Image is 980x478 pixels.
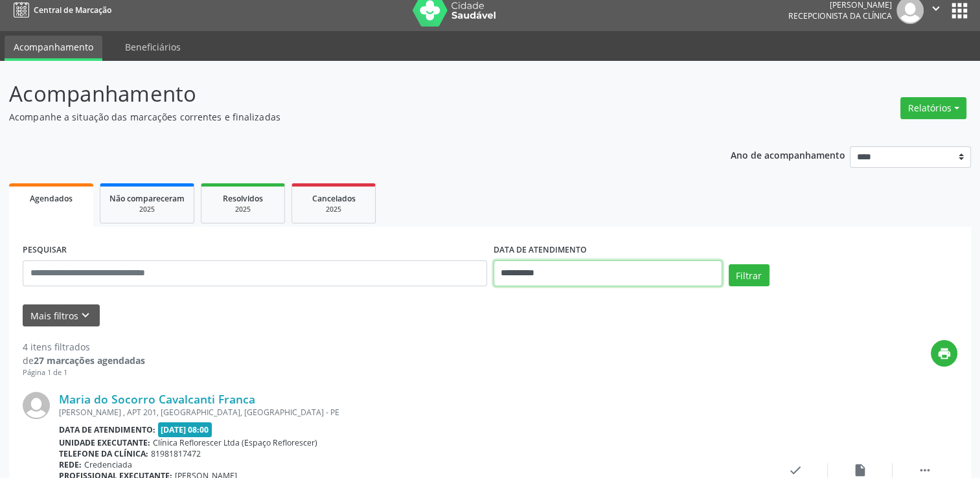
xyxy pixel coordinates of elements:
label: DATA DE ATENDIMENTO [494,240,587,260]
div: Página 1 de 1 [23,367,145,378]
button: Mais filtroskeyboard_arrow_down [23,304,100,327]
span: Resolvidos [223,193,263,204]
b: Telefone da clínica: [59,448,148,459]
div: 2025 [301,205,366,214]
p: Ano de acompanhamento [731,146,845,163]
i: insert_drive_file [853,463,867,477]
i:  [929,1,943,16]
i: check [788,463,803,477]
p: Acompanhamento [9,78,683,110]
div: de [23,354,145,367]
span: Não compareceram [109,193,185,204]
img: img [23,392,50,419]
span: Clínica Reflorescer Ltda (Espaço Reflorescer) [153,437,317,448]
button: print [931,340,957,367]
button: Filtrar [729,264,769,286]
span: [DATE] 08:00 [158,422,212,437]
a: Beneficiários [116,36,190,58]
i:  [918,463,932,477]
span: Central de Marcação [34,5,111,16]
label: PESQUISAR [23,240,67,260]
span: Agendados [30,193,73,204]
strong: 27 marcações agendadas [34,354,145,367]
a: Maria do Socorro Cavalcanti Franca [59,392,255,406]
b: Rede: [59,459,82,470]
div: 4 itens filtrados [23,340,145,354]
span: Credenciada [84,459,132,470]
a: Acompanhamento [5,36,102,61]
b: Data de atendimento: [59,424,155,435]
div: 2025 [109,205,185,214]
div: 2025 [211,205,275,214]
p: Acompanhe a situação das marcações correntes e finalizadas [9,110,683,124]
i: keyboard_arrow_down [78,308,93,323]
span: Recepcionista da clínica [788,10,892,21]
i: print [937,347,952,361]
b: Unidade executante: [59,437,150,448]
div: [PERSON_NAME] , APT 201, [GEOGRAPHIC_DATA], [GEOGRAPHIC_DATA] - PE [59,407,763,418]
span: Cancelados [312,193,356,204]
button: Relatórios [900,97,966,119]
span: 81981817472 [151,448,201,459]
